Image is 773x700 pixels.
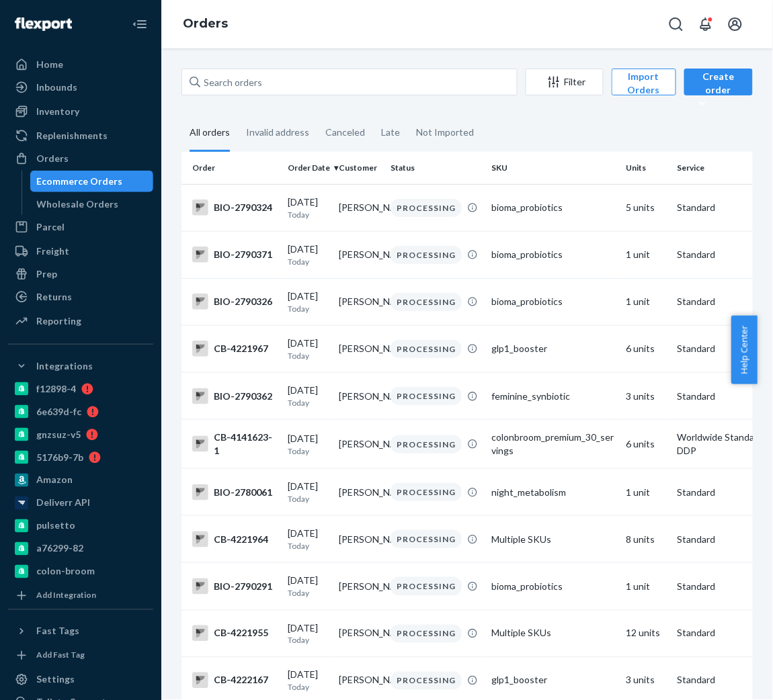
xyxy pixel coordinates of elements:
[491,248,615,261] div: bioma_probiotics
[288,432,329,457] div: [DATE]
[391,435,462,453] div: PROCESSING
[8,54,153,75] a: Home
[8,378,153,400] a: f12898-4
[288,209,329,220] p: Today
[8,561,153,582] a: colon-broom
[192,672,277,689] div: CB-4222167
[8,515,153,537] a: pulsetto
[8,588,153,604] a: Add Integration
[288,303,329,314] p: Today
[391,199,462,217] div: PROCESSING
[36,220,65,234] div: Parcel
[391,672,462,690] div: PROCESSING
[678,248,768,261] p: Standard
[36,382,76,396] div: f12898-4
[36,129,108,142] div: Replenishments
[385,152,486,184] th: Status
[288,574,329,599] div: [DATE]
[486,152,620,184] th: SKU
[391,340,462,358] div: PROCESSING
[620,184,672,231] td: 5 units
[8,148,153,169] a: Orders
[491,390,615,403] div: feminine_synbiotic
[288,350,329,361] p: Today
[339,162,380,173] div: Customer
[181,152,282,184] th: Order
[246,115,309,150] div: Invalid address
[288,337,329,361] div: [DATE]
[334,469,386,516] td: [PERSON_NAME]
[334,184,386,231] td: [PERSON_NAME]
[183,16,228,31] a: Orders
[181,69,518,95] input: Search orders
[36,290,72,304] div: Returns
[288,480,329,505] div: [DATE]
[36,496,90,510] div: Deliverr API
[391,293,462,311] div: PROCESSING
[172,5,239,44] ol: breadcrumbs
[192,341,277,357] div: CB-4221967
[37,175,123,188] div: Ecommerce Orders
[334,610,386,657] td: [PERSON_NAME]
[36,428,81,441] div: gnzsuz-v5
[491,674,615,687] div: glp1_booster
[15,17,72,31] img: Flexport logo
[37,198,119,211] div: Wholesale Orders
[678,674,768,687] p: Standard
[36,405,81,419] div: 6e639d-fc
[491,580,615,593] div: bioma_probiotics
[620,563,672,610] td: 1 unit
[491,431,615,457] div: colonbroom_premium_30_servings
[36,474,73,487] div: Amazon
[620,373,672,420] td: 3 units
[36,625,79,638] div: Fast Tags
[620,231,672,278] td: 1 unit
[8,240,153,262] a: Freight
[678,627,768,640] p: Standard
[8,77,153,98] a: Inbounds
[391,387,462,405] div: PROCESSING
[486,610,620,657] td: Multiple SKUs
[526,69,604,95] button: Filter
[334,373,386,420] td: [PERSON_NAME]
[620,420,672,469] td: 6 units
[8,286,153,308] a: Returns
[731,316,758,384] button: Help Center
[36,359,93,373] div: Integrations
[192,200,277,216] div: BIO-2790324
[8,401,153,423] a: 6e639d-fc
[486,516,620,563] td: Multiple SKUs
[391,577,462,595] div: PROCESSING
[36,673,75,687] div: Settings
[8,447,153,468] a: 5176b9-7b
[36,519,75,533] div: pulsetto
[678,295,768,308] p: Standard
[288,256,329,267] p: Today
[288,527,329,552] div: [DATE]
[36,105,79,118] div: Inventory
[192,388,277,404] div: BIO-2790362
[692,11,719,38] button: Open notifications
[36,542,83,556] div: a76299-82
[8,621,153,642] button: Fast Tags
[36,58,63,71] div: Home
[491,201,615,214] div: bioma_probiotics
[190,115,230,152] div: All orders
[334,231,386,278] td: [PERSON_NAME]
[288,587,329,599] p: Today
[678,342,768,355] p: Standard
[620,152,672,184] th: Units
[325,115,365,150] div: Canceled
[126,11,153,38] button: Close Navigation
[288,290,329,314] div: [DATE]
[36,245,69,258] div: Freight
[678,431,768,457] p: Worldwide Standard DDP
[612,69,676,95] button: Import Orders
[36,451,83,464] div: 5176b9-7b
[678,486,768,499] p: Standard
[288,243,329,267] div: [DATE]
[672,152,773,184] th: Service
[36,152,69,165] div: Orders
[36,565,95,578] div: colon-broom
